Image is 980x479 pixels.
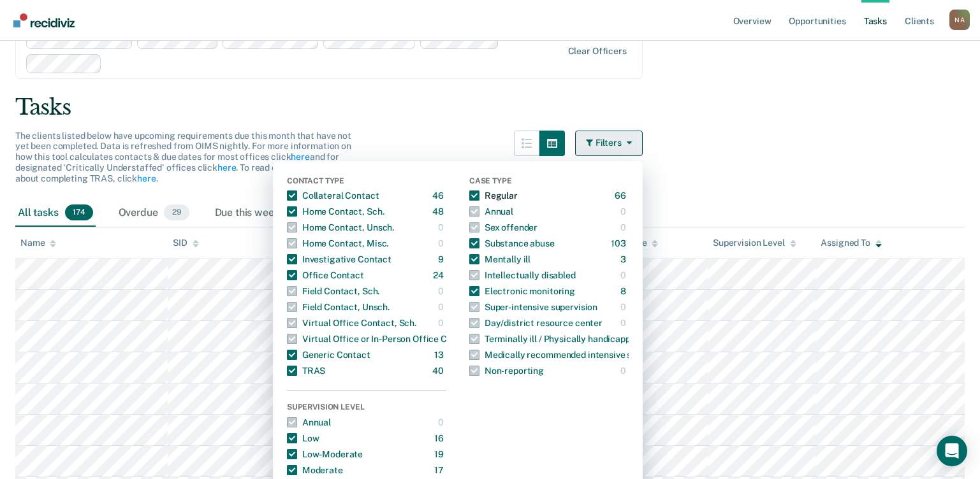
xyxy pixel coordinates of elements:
div: Annual [287,412,331,433]
img: Recidiviz [13,13,75,27]
div: 0 [438,297,446,317]
div: Mentally ill [469,249,530,269]
div: Virtual Office Contact, Sch. [287,313,416,333]
div: 0 [620,313,629,333]
span: 29 [164,204,189,221]
div: Overdue29 [116,199,192,227]
div: 0 [438,217,446,238]
button: Filters [575,131,643,156]
a: here [137,173,156,183]
div: 24 [433,265,446,285]
div: 0 [620,201,629,222]
span: 174 [65,204,93,221]
div: Sex offender [469,217,538,238]
div: 3 [620,249,629,269]
div: N A [949,10,970,30]
div: Due this week0 [212,199,309,227]
div: 0 [438,233,446,254]
div: Open Intercom Messenger [937,436,967,466]
div: Home Contact, Misc. [287,233,388,254]
div: Case Type [469,176,629,188]
div: Collateral Contact [287,185,379,206]
div: 0 [620,265,629,285]
div: Field Contact, Unsch. [287,297,390,317]
div: Medically recommended intensive supervision [469,345,674,365]
div: 13 [434,345,446,365]
span: The clients listed below have upcoming requirements due this month that have not yet been complet... [15,131,351,183]
div: Assigned To [821,238,881,248]
div: Office Contact [287,265,364,285]
div: Tasks [15,94,965,120]
div: 8 [620,281,629,301]
div: Clear officers [568,46,627,57]
div: 103 [611,233,629,254]
div: Supervision Level [713,238,796,248]
div: 0 [438,313,446,333]
div: Home Contact, Unsch. [287,217,394,238]
div: Day/district resource center [469,313,603,333]
div: Intellectually disabled [469,265,576,285]
div: 46 [432,185,446,206]
div: 16 [434,428,446,448]
div: 0 [620,297,629,317]
div: Virtual Office or In-Person Office Contact [287,329,474,349]
div: 9 [438,249,446,269]
div: 0 [620,217,629,238]
div: Regular [469,185,518,206]
div: Electronic monitoring [469,281,575,301]
button: Profile dropdown button [949,10,970,30]
div: Low [287,428,319,448]
div: Super-intensive supervision [469,297,597,317]
div: 40 [432,361,446,381]
div: 0 [438,412,446,433]
div: 19 [434,444,446,464]
div: 48 [432,201,446,222]
div: Home Contact, Sch. [287,201,384,222]
div: Supervision Level [287,403,446,414]
div: Annual [469,201,513,222]
div: Contact Type [287,176,446,188]
div: Low-Moderate [287,444,363,464]
div: Investigative Contact [287,249,391,269]
div: 0 [620,361,629,381]
div: Generic Contact [287,345,370,365]
div: Field Contact, Sch. [287,281,379,301]
div: Non-reporting [469,361,544,381]
div: All tasks174 [15,199,96,227]
div: 66 [615,185,629,206]
div: SID [173,238,199,248]
div: Name [20,238,56,248]
div: 0 [438,281,446,301]
div: Substance abuse [469,233,555,254]
div: TRAS [287,361,325,381]
a: here [291,152,309,162]
div: Terminally ill / Physically handicapped [469,329,641,349]
a: here [217,162,236,173]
